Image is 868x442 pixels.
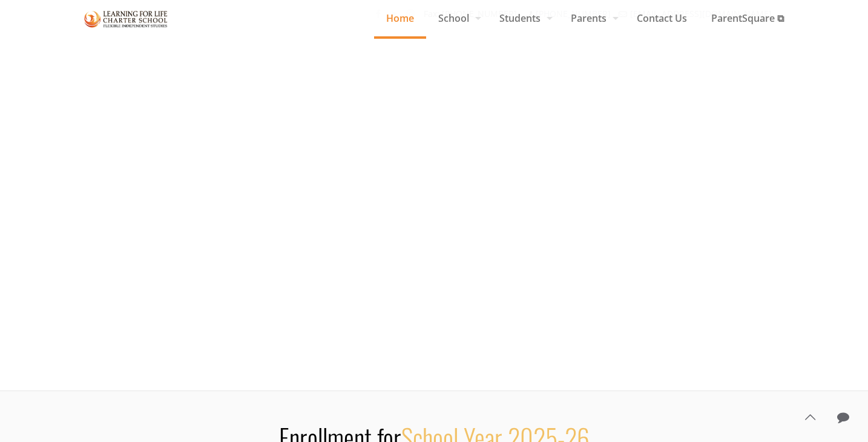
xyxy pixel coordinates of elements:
span: ParentSquare ⧉ [699,9,796,27]
a: Back to top icon [797,404,823,430]
span: Students [487,9,559,27]
span: Home [374,9,426,27]
span: Contact Us [625,9,699,27]
span: School [426,9,487,27]
span: Parents [559,9,625,27]
img: Home [84,8,168,30]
